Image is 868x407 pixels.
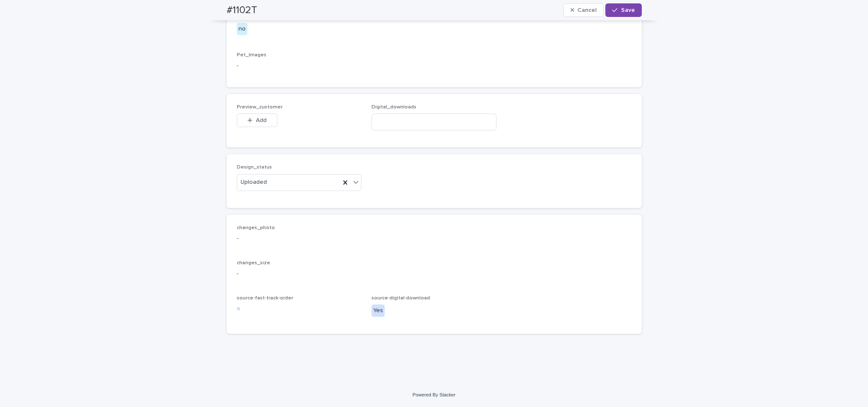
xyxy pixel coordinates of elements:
p: - [237,61,632,70]
a: Powered By Stacker [413,392,455,397]
span: source-fast-track-order [237,296,293,301]
div: no [237,23,247,35]
div: Yes [372,305,385,317]
span: Cancel [577,7,596,13]
span: Save [621,7,635,13]
span: Add [256,117,266,123]
p: - [237,269,632,278]
span: changes_size [237,260,270,266]
span: Design_status [237,165,272,170]
h2: #1102T [227,4,257,17]
span: Digital_downloads [372,105,416,110]
span: Uploaded [241,178,267,187]
button: Add [237,114,277,127]
button: Save [605,3,641,17]
button: Cancel [563,3,604,17]
span: Pet_Images [237,53,266,58]
span: source-digital-download [372,296,430,301]
span: changes_photo [237,225,275,230]
p: - [237,234,632,243]
span: Preview_customer [237,105,283,110]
